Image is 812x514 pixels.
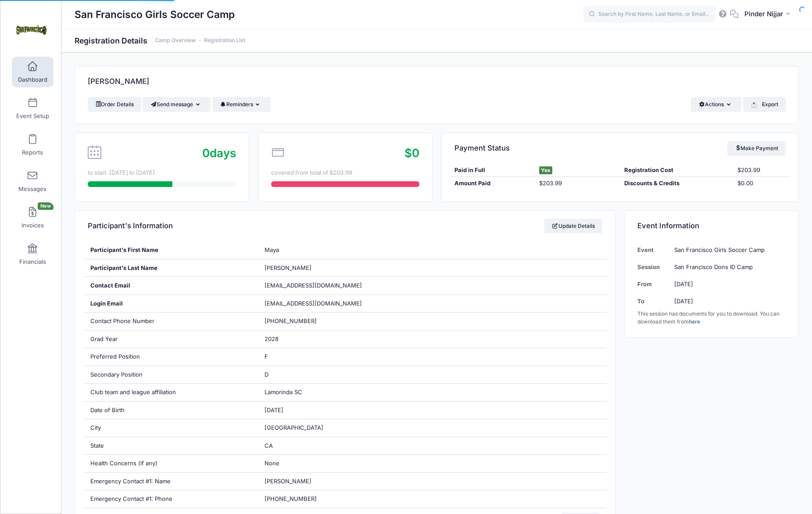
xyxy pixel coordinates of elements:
[84,473,258,490] div: Emergency Contact #1: Name
[670,241,785,259] td: San Francisco Girls Soccer Camp
[265,460,279,467] span: None
[265,264,311,271] span: [PERSON_NAME]
[84,313,258,330] div: Contact Phone Number
[15,14,48,47] img: San Francisco Girls Soccer Camp
[271,169,419,177] div: covered from total of $203.99
[535,179,620,188] div: $203.99
[620,179,733,188] div: Discounts & Credits
[202,144,236,162] div: days
[739,4,799,25] button: Pinder Nijjar
[84,490,258,508] div: Emergency Contact #1: Phone
[637,276,670,293] td: From
[12,93,54,124] a: Event Setup
[19,258,46,266] span: Financials
[84,259,258,277] div: Participant's Last Name
[450,179,535,188] div: Amount Paid
[404,146,419,160] span: $0
[265,353,268,360] span: F
[670,259,785,276] td: San Francisco Dons ID Camp
[670,293,785,310] td: [DATE]
[637,310,786,326] div: This session has documents for you to download. You can download them from
[733,179,790,188] div: $0.00
[84,348,258,366] div: Preferred Position
[265,299,374,308] span: [EMAIL_ADDRESS][DOMAIN_NAME]
[689,318,700,325] a: here
[18,185,47,193] span: Messages
[454,136,510,161] h4: Payment Status
[84,331,258,348] div: Grad Year
[265,424,323,431] span: [GEOGRAPHIC_DATA]
[691,97,741,112] button: Actions
[21,222,44,229] span: Invoices
[202,146,210,160] span: 0
[38,202,54,210] span: New
[84,437,258,455] div: State
[265,495,317,502] span: [PHONE_NUMBER]
[22,149,43,156] span: Reports
[265,478,311,485] span: [PERSON_NAME]
[84,366,258,384] div: Secondary Position
[583,6,715,23] input: Search by First Name, Last Name, or Email...
[212,97,271,112] button: Reminders
[143,97,211,112] button: Send message
[265,335,279,342] span: 2028
[12,239,54,270] a: Financials
[265,388,302,395] span: Lamorinda SC
[265,442,273,449] span: CA
[84,277,258,295] div: Contact Email
[12,129,54,160] a: Reports
[544,219,603,234] a: Update Details
[84,241,258,259] div: Participant's First Name
[204,37,245,44] a: Registration List
[84,384,258,401] div: Club team and league affiliation
[539,166,552,174] span: Yes
[84,455,258,472] div: Health Concerns (if any)
[637,259,670,276] td: Session
[670,276,785,293] td: [DATE]
[265,317,317,324] span: [PHONE_NUMBER]
[733,166,790,175] div: $203.99
[75,4,235,25] h1: San Francisco Girls Soccer Camp
[88,169,236,177] div: to start. [DATE] to [DATE]
[743,97,786,112] button: Export
[88,69,149,94] h4: [PERSON_NAME]
[16,112,49,120] span: Event Setup
[12,57,54,87] a: Dashboard
[12,166,54,197] a: Messages
[84,419,258,437] div: City
[637,214,699,239] h4: Event Information
[12,202,54,233] a: InvoicesNew
[727,141,786,156] a: Make Payment
[637,241,670,259] td: Event
[265,246,279,253] span: Maya
[744,9,783,19] span: Pinder Nijjar
[637,293,670,310] td: To
[88,97,141,112] a: Order Details
[265,282,362,289] span: [EMAIL_ADDRESS][DOMAIN_NAME]
[88,214,173,239] h4: Participant's Information
[84,295,258,313] div: Login Email
[84,402,258,419] div: Date of Birth
[450,166,535,175] div: Paid in Full
[620,166,733,175] div: Registration Cost
[75,36,245,45] h1: Registration Details
[265,406,283,413] span: [DATE]
[0,9,62,51] a: San Francisco Girls Soccer Camp
[18,76,47,83] span: Dashboard
[155,37,196,44] a: Camp Overview
[265,371,268,378] span: D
